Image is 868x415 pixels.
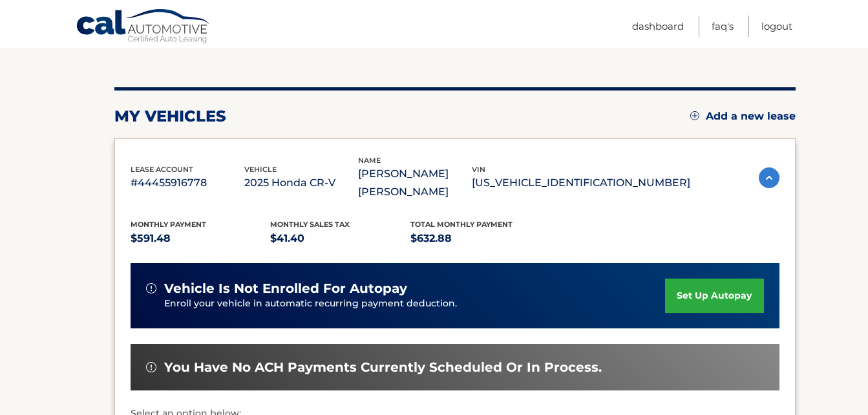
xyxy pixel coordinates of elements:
p: $41.40 [270,229,410,248]
p: [US_VEHICLE_IDENTIFICATION_NUMBER] [472,174,690,192]
img: alert-white.svg [146,362,156,372]
span: You have no ACH payments currently scheduled or in process. [164,359,602,376]
span: Total Monthly Payment [410,220,513,229]
p: Enroll your vehicle in automatic recurring payment deduction. [164,297,666,311]
a: Cal Automotive [76,8,211,46]
a: FAQ's [712,16,734,37]
p: [PERSON_NAME] [PERSON_NAME] [358,165,472,201]
span: name [358,156,381,165]
img: alert-white.svg [146,283,156,293]
p: 2025 Honda CR-V [244,174,358,192]
span: vehicle is not enrolled for autopay [164,281,407,297]
span: vehicle [244,165,277,174]
a: Dashboard [632,16,684,37]
a: Add a new lease [690,110,796,123]
p: #44455916778 [131,174,244,192]
img: add.svg [690,111,699,120]
a: Logout [761,16,792,37]
span: Monthly sales Tax [270,220,350,229]
span: vin [472,165,485,174]
img: accordion-active.svg [759,167,779,188]
h2: my vehicles [114,107,226,126]
a: set up autopay [665,279,763,313]
span: Monthly Payment [131,220,206,229]
p: $591.48 [131,229,271,248]
p: $632.88 [410,229,551,248]
span: lease account [131,165,193,174]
